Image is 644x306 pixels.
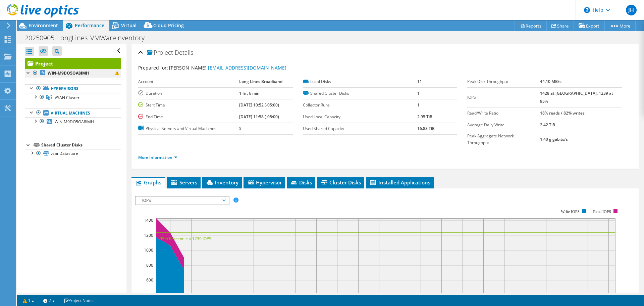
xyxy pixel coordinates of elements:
a: More [604,20,636,31]
a: 1 [18,296,39,305]
a: More Information [138,155,177,160]
span: IOPS [139,196,225,205]
span: Virtual [121,22,137,29]
label: Used Local Capacity [303,114,417,120]
span: Cloud Pricing [153,22,184,29]
label: Average Daily Write [467,122,540,128]
a: Reports [515,20,547,31]
b: 1.40 gigabits/s [540,136,568,142]
label: Used Shared Capacity [303,125,417,132]
text: 600 [146,277,153,283]
text: Read IOPS [593,209,611,214]
label: Read/Write Ratio [467,110,540,117]
b: [DATE] 11:58 (-05:00) [239,114,279,120]
b: 16.83 TiB [417,126,435,131]
span: WIN-M9DO5OA8IMH [55,119,94,125]
label: Collector Runs [303,102,417,108]
label: Prepared for: [138,64,168,71]
span: Graphs [135,179,161,186]
text: Write IOPS [561,209,580,214]
label: Account [138,78,239,85]
span: [PERSON_NAME], [169,64,286,71]
b: 11 [417,79,422,84]
span: Project [147,49,173,56]
span: Hypervisor [247,179,282,186]
b: WIN-M9DO5OA8IMH [48,70,89,76]
span: Servers [170,179,197,186]
text: 95th Percentile = 1239 IOPS [160,236,211,242]
text: 400 [146,292,153,298]
span: Disks [290,179,312,186]
label: Duration [138,90,239,97]
span: Installed Applications [369,179,430,186]
span: Cluster Disks [320,179,361,186]
b: 5 [239,126,241,131]
a: VSAN Cluster [25,93,121,102]
label: End Time [138,114,239,120]
label: IOPS [467,94,540,101]
text: 1200 [144,232,153,238]
b: Long Lines Broadband [239,79,282,84]
text: 1000 [144,247,153,253]
span: VSAN Cluster [55,95,79,100]
svg: \n [584,7,590,13]
b: 1428 at [GEOGRAPHIC_DATA], 1239 at 95% [540,90,613,104]
b: 44.10 MB/s [540,79,561,84]
span: JH [626,5,637,15]
b: [DATE] 10:52 (-05:00) [239,102,279,108]
label: Physical Servers and Virtual Machines [138,125,239,132]
label: Peak Aggregate Network Throughput [467,133,540,146]
span: Performance [75,22,104,29]
a: 2 [39,296,59,305]
label: Shared Cluster Disks [303,90,417,97]
a: Project Notes [59,296,98,305]
span: Environment [29,22,58,29]
label: Start Time [138,102,239,108]
h1: 20250905_LongLines_VMWareInventory [22,34,155,42]
a: Virtual Machines [25,108,121,117]
div: Shared Cluster Disks [41,141,121,149]
a: Hypervisors [25,84,121,93]
b: 18% reads / 82% writes [540,110,585,116]
b: 2.95 TiB [417,114,432,120]
a: Share [546,20,574,31]
span: Details [175,48,193,56]
b: 1 [417,102,420,108]
text: 1400 [144,217,153,223]
a: Project [25,58,121,69]
a: WIN-M9DO5OA8IMH [25,117,121,126]
a: Export [574,20,605,31]
label: Local Disks [303,78,417,85]
a: WIN-M9DO5OA8IMH [25,69,121,78]
b: 2.42 TiB [540,122,555,128]
span: Inventory [206,179,238,186]
a: vsanDatastore [25,149,121,158]
text: 800 [146,262,153,268]
b: 1 hr, 6 min [239,90,260,96]
b: 1 [417,90,420,96]
label: Peak Disk Throughput [467,78,540,85]
a: [EMAIL_ADDRESS][DOMAIN_NAME] [208,64,286,71]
